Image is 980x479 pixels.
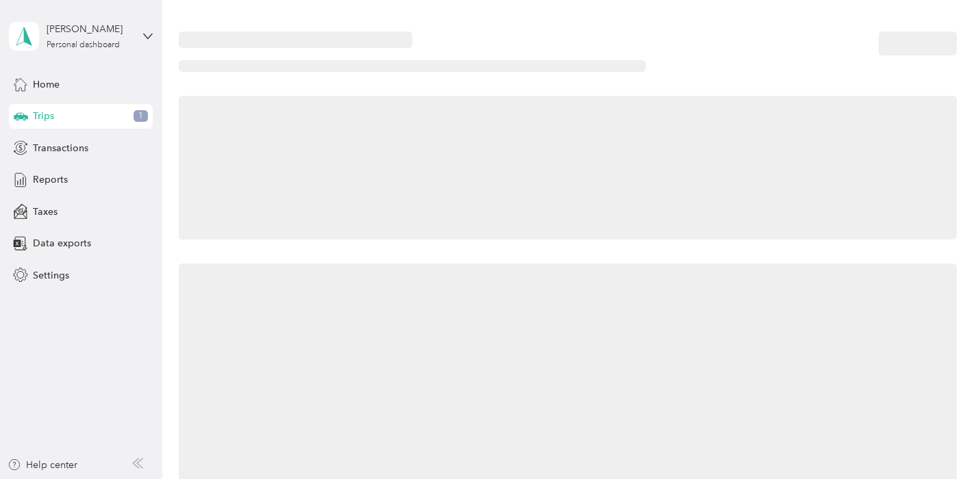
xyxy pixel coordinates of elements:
span: Reports [33,172,68,187]
span: Transactions [33,141,88,155]
span: Taxes [33,205,58,219]
iframe: Everlance-gr Chat Button Frame [903,402,980,479]
div: [PERSON_NAME] [47,22,132,36]
span: Trips [33,109,54,123]
span: Home [33,77,60,92]
span: Settings [33,268,69,283]
span: Data exports [33,236,91,250]
span: 1 [134,110,148,122]
button: Help center [8,458,77,472]
div: Personal dashboard [47,41,120,49]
